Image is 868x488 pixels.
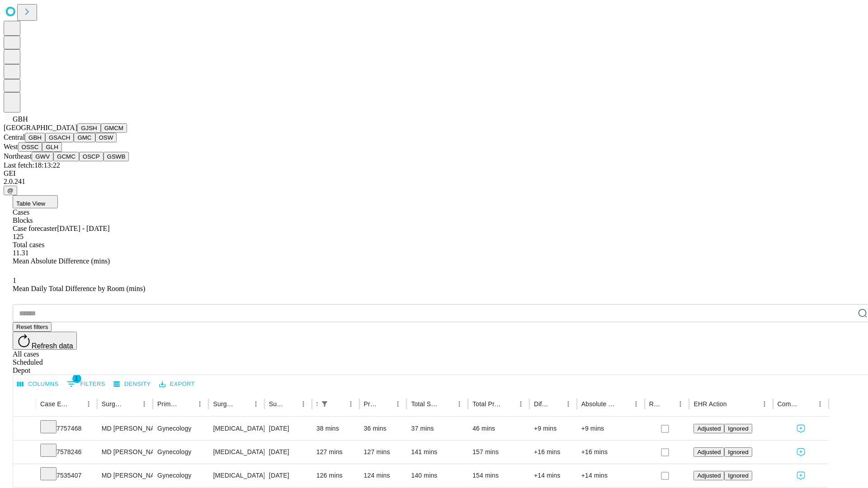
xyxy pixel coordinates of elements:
[693,400,726,408] div: EHR Action
[4,178,864,186] div: 2.0.241
[213,417,259,440] div: [MEDICAL_DATA] WITH [MEDICAL_DATA] AND/OR [MEDICAL_DATA] WITH OR WITHOUT D&C
[74,133,95,142] button: GMC
[581,441,640,464] div: +16 mins
[801,398,814,410] button: Sort
[724,471,752,480] button: Ignored
[32,342,73,350] span: Refresh data
[237,398,250,410] button: Sort
[16,200,45,207] span: Table View
[102,464,148,487] div: MD [PERSON_NAME] [PERSON_NAME]
[157,464,204,487] div: Gynecology
[13,241,44,249] span: Total cases
[79,152,104,161] button: OSCP
[40,400,69,408] div: Case Epic Id
[344,398,357,410] button: Menu
[40,417,93,440] div: 7757468
[4,124,77,131] span: [GEOGRAPHIC_DATA]
[649,400,661,408] div: Resolved in EHR
[70,398,82,410] button: Sort
[53,152,79,161] button: GCMC
[213,400,236,408] div: Surgery Name
[13,115,28,123] span: GBH
[157,377,197,391] button: Export
[411,400,439,408] div: Total Scheduled Duration
[181,398,193,410] button: Sort
[693,447,724,457] button: Adjusted
[581,400,616,408] div: Absolute Difference
[13,257,110,265] span: Mean Absolute Difference (mins)
[65,377,108,391] button: Show filters
[332,398,344,410] button: Sort
[472,464,525,487] div: 154 mins
[42,142,61,152] button: GLH
[18,421,31,437] button: Expand
[13,233,24,240] span: 125
[40,464,93,487] div: 7535407
[13,332,77,350] button: Refresh data
[411,441,463,464] div: 141 mins
[697,449,721,455] span: Adjusted
[40,441,93,464] div: 7578246
[77,123,101,133] button: GJSH
[364,417,402,440] div: 36 mins
[13,277,16,284] span: 1
[379,398,392,410] button: Sort
[7,187,14,194] span: @
[72,374,81,383] span: 1
[316,400,317,408] div: Scheduled In Room Duration
[693,471,724,480] button: Adjusted
[724,447,752,457] button: Ignored
[102,400,124,408] div: Surgeon Name
[269,417,307,440] div: [DATE]
[661,398,674,410] button: Sort
[534,464,572,487] div: +14 mins
[125,398,138,410] button: Sort
[318,398,331,410] div: 1 active filter
[16,324,48,330] span: Reset filters
[693,424,724,433] button: Adjusted
[4,161,60,169] span: Last fetch: 18:13:22
[269,400,283,408] div: Surgery Date
[630,398,642,410] button: Menu
[102,441,148,464] div: MD [PERSON_NAME] [PERSON_NAME]
[778,400,800,408] div: Comments
[95,133,117,142] button: OSW
[57,225,109,232] span: [DATE] - [DATE]
[674,398,687,410] button: Menu
[728,472,748,479] span: Ignored
[364,464,402,487] div: 124 mins
[316,417,355,440] div: 38 mins
[4,169,864,178] div: GEI
[364,400,378,408] div: Predicted In Room Duration
[392,398,404,410] button: Menu
[472,441,525,464] div: 157 mins
[18,142,42,152] button: OSSC
[111,377,153,391] button: Density
[514,398,527,410] button: Menu
[25,133,45,142] button: GBH
[45,133,74,142] button: GSACH
[284,398,297,410] button: Sort
[213,464,259,487] div: [MEDICAL_DATA] [MEDICAL_DATA] REMOVAL TUBES AND/OR OVARIES FOR UTERUS 250GM OR LESS
[157,441,204,464] div: Gynecology
[15,377,61,391] button: Select columns
[549,398,562,410] button: Sort
[13,195,58,208] button: Table View
[138,398,151,410] button: Menu
[534,400,548,408] div: Difference
[157,400,180,408] div: Primary Service
[102,417,148,440] div: MD [PERSON_NAME] [PERSON_NAME]
[4,133,25,141] span: Central
[581,417,640,440] div: +9 mins
[318,398,331,410] button: Show filters
[411,464,463,487] div: 140 mins
[534,441,572,464] div: +16 mins
[472,400,501,408] div: Total Predicted Duration
[814,398,826,410] button: Menu
[193,398,206,410] button: Menu
[157,417,204,440] div: Gynecology
[364,441,402,464] div: 127 mins
[581,464,640,487] div: +14 mins
[101,123,127,133] button: GMCM
[4,143,18,150] span: West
